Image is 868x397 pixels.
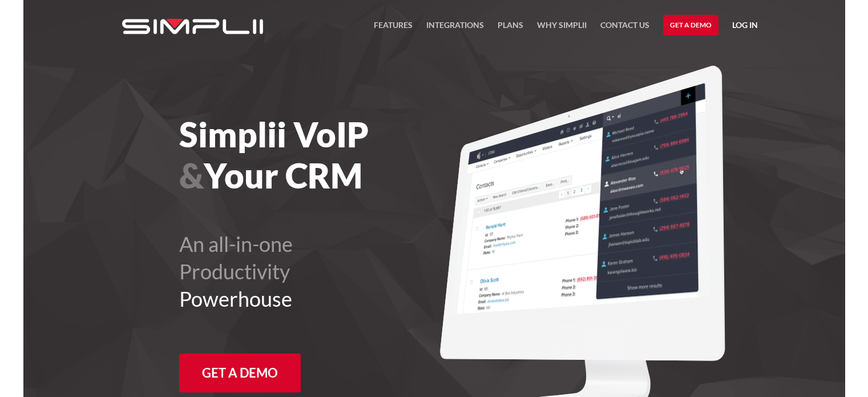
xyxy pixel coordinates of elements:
[122,19,263,34] img: Simplii
[179,155,204,196] span: &
[179,230,497,312] h2: An all-in-one Productivity
[426,18,484,39] a: Integrations
[498,18,523,39] a: Plans
[663,15,718,35] a: Get a Demo
[179,354,301,392] a: Get a Demo
[374,18,413,39] a: FEATURES
[537,18,587,39] a: Why Simplii
[179,114,497,196] h1: Simplii VoIP Your CRM
[732,18,758,35] a: Log in
[600,18,649,39] a: Contact US
[179,286,292,311] span: Powerhouse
